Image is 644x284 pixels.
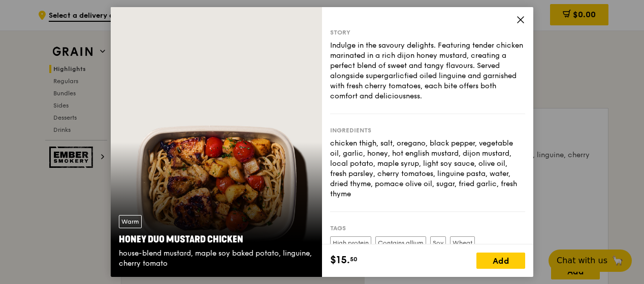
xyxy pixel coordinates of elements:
[119,215,142,228] div: Warm
[330,28,525,37] div: Story
[350,255,358,263] span: 50
[330,138,525,199] div: chicken thigh, salt, oregano, black pepper, vegetable oil, garlic, honey, hot english mustard, di...
[330,126,525,134] div: Ingredients
[430,236,446,250] label: Soy
[119,248,314,269] div: house-blend mustard, maple soy baked potato, linguine, cherry tomato
[476,253,525,269] div: Add
[330,41,525,101] div: Indulge in the savoury delights. Featuring tender chicken marinated in a rich dijon honey mustard...
[330,224,525,232] div: Tags
[330,236,371,250] label: High protein
[119,232,314,246] div: Honey Duo Mustard Chicken
[375,236,426,250] label: Contains allium
[450,236,475,250] label: Wheat
[330,253,350,268] span: $15.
